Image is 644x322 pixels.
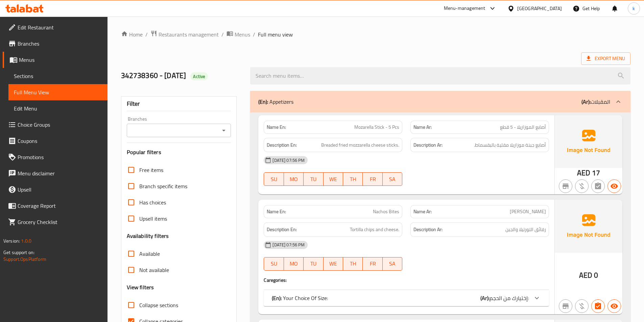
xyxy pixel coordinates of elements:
[444,4,485,13] div: Menu-management
[500,124,546,131] span: أصابع الموزاريلا - 5 قطع
[264,257,284,271] button: SU
[413,208,432,215] strong: Name Ar:
[8,84,108,100] a: Full Menu View
[127,283,154,291] h3: View filters
[250,91,630,113] div: (En): Appetizers(Ar):المقبلات
[306,259,320,269] span: TU
[190,72,208,80] div: Active
[258,30,293,39] span: Full menu view
[190,73,208,80] span: Active
[579,269,592,282] span: AED
[139,198,166,206] span: Has choices
[219,126,229,135] button: Open
[264,172,284,186] button: SU
[287,174,301,184] span: MO
[343,257,363,271] button: TH
[575,179,589,193] button: Purchased item
[3,117,108,133] a: Choice Groups
[480,293,490,303] b: (Ar):
[8,100,108,117] a: Edit Menu
[18,218,102,226] span: Grocery Checklist
[139,301,178,309] span: Collapse sections
[121,71,242,81] h2: 342738360 - [DATE]
[3,181,108,198] a: Upsell
[373,208,399,215] span: Nachos Bites
[14,104,102,113] span: Edit Menu
[326,174,340,184] span: WE
[267,174,281,184] span: SU
[258,98,293,106] p: Appetizers
[18,185,102,194] span: Upsell
[383,172,402,186] button: SA
[121,30,143,39] a: Home
[385,174,400,184] span: SA
[272,293,282,303] b: (En):
[324,172,343,186] button: WE
[577,166,590,179] span: AED
[363,257,382,271] button: FR
[287,259,301,269] span: MO
[3,237,20,245] span: Version:
[21,237,31,245] span: 1.0.0
[267,225,297,234] strong: Description En:
[594,269,598,282] span: 0
[267,208,286,215] strong: Name En:
[139,266,169,274] span: Not available
[270,157,307,164] span: [DATE] 07:56 PM
[127,148,231,156] h3: Popular filters
[555,200,622,252] img: Ae5nvW7+0k+MAAAAAElFTkSuQmCC
[555,115,622,168] img: Ae5nvW7+0k+MAAAAAElFTkSuQmCC
[505,225,546,234] span: رقائق التورتيلا والجبن
[365,174,380,184] span: FR
[14,88,102,96] span: Full Menu View
[304,172,323,186] button: TU
[264,290,549,306] div: (En): Your Choice Of Size:(Ar):إختيارك من الحجم:
[284,257,304,271] button: MO
[559,179,572,193] button: Not branch specific item
[592,166,600,179] span: 17
[18,137,102,145] span: Coupons
[3,35,108,52] a: Branches
[3,198,108,214] a: Coverage Report
[139,182,187,190] span: Branch specific items
[264,277,549,283] h4: Caregories:
[591,299,605,313] button: Has choices
[559,299,572,313] button: Not branch specific item
[365,259,380,269] span: FR
[326,259,340,269] span: WE
[413,124,432,131] strong: Name Ar:
[304,257,323,271] button: TU
[346,259,360,269] span: TH
[267,141,297,149] strong: Description En:
[270,242,307,248] span: [DATE] 07:56 PM
[8,68,108,84] a: Sections
[354,124,399,131] span: Mozarella Stick - 5 Pcs
[18,23,102,31] span: Edit Restaurant
[3,149,108,165] a: Promotions
[413,141,443,149] strong: Description Ar:
[221,30,224,39] li: /
[18,121,102,129] span: Choice Groups
[324,257,343,271] button: WE
[127,97,231,111] div: Filter
[3,255,46,264] a: Support.OpsPlatform
[587,54,625,63] span: Export Menu
[3,248,34,257] span: Get support on:
[3,52,108,68] a: Menus
[226,30,250,39] a: Menus
[267,259,281,269] span: SU
[127,232,169,240] h3: Availability filters
[474,141,546,149] span: أصابع جبنة موزاريلا مقلية بالبقسماط.
[159,30,219,39] span: Restaurants management
[18,153,102,161] span: Promotions
[258,97,268,107] b: (En):
[121,30,630,39] nav: breadcrumb
[385,259,400,269] span: SA
[272,294,328,302] p: Your Choice Of Size:
[145,30,148,39] li: /
[383,257,402,271] button: SA
[3,19,108,35] a: Edit Restaurant
[321,141,399,149] span: Breaded fried mozzarella cheese sticks.
[3,214,108,230] a: Grocery Checklist
[139,166,163,174] span: Free items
